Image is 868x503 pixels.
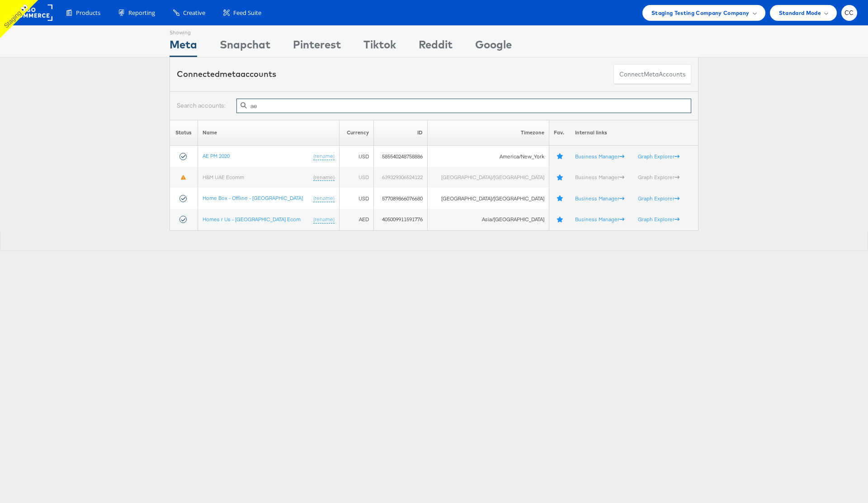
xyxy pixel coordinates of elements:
[313,152,335,160] a: (rename)
[313,174,335,181] a: (rename)
[177,68,276,80] div: Connected accounts
[575,195,624,202] a: Business Manager
[475,37,512,57] div: Google
[638,195,679,202] a: Graph Explorer
[844,10,854,16] span: CC
[638,153,679,160] a: Graph Explorer
[644,70,659,79] span: meta
[76,9,100,17] span: Products
[198,120,339,146] th: Name
[638,216,679,223] a: Graph Explorer
[220,69,241,79] span: meta
[373,209,428,230] td: 405009911591776
[428,188,549,209] td: [GEOGRAPHIC_DATA]/[GEOGRAPHIC_DATA]
[183,9,205,17] span: Creative
[363,37,396,57] div: Tiktok
[339,120,373,146] th: Currency
[419,37,453,57] div: Reddit
[339,209,373,230] td: AED
[373,167,428,188] td: 639329306524122
[170,26,197,37] div: Showing
[613,64,691,85] button: ConnectmetaAccounts
[428,209,549,230] td: Asia/[GEOGRAPHIC_DATA]
[339,167,373,188] td: USD
[233,9,261,17] span: Feed Suite
[128,9,155,17] span: Reporting
[575,174,624,180] a: Business Manager
[313,216,335,223] a: (rename)
[373,146,428,167] td: 585540248758886
[428,146,549,167] td: America/New_York
[339,146,373,167] td: USD
[293,37,341,57] div: Pinterest
[203,216,301,223] a: Homes r Us - [GEOGRAPHIC_DATA] Ecom
[313,195,335,202] a: (rename)
[373,120,428,146] th: ID
[203,152,230,159] a: AE PM 2020
[651,8,750,18] span: Staging Testing Company Company
[779,8,821,18] span: Standard Mode
[236,99,691,113] input: Filter
[170,120,198,146] th: Status
[220,37,270,57] div: Snapchat
[373,188,428,209] td: 577089866076680
[575,153,624,160] a: Business Manager
[339,188,373,209] td: USD
[203,195,303,201] a: Home Box - Offline - [GEOGRAPHIC_DATA]
[170,37,197,57] div: Meta
[203,174,244,180] a: H&M UAE Ecomm
[428,167,549,188] td: [GEOGRAPHIC_DATA]/[GEOGRAPHIC_DATA]
[575,216,624,223] a: Business Manager
[428,120,549,146] th: Timezone
[638,174,679,180] a: Graph Explorer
